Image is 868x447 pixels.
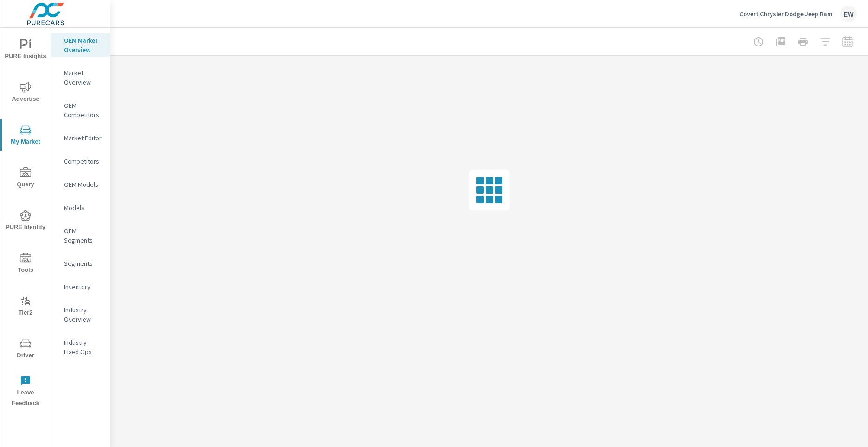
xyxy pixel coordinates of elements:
[64,226,103,245] p: OEM Segments
[3,210,48,233] span: PURE Identity
[51,335,110,359] div: Industry Fixed Ops
[51,33,110,57] div: OEM Market Overview
[3,253,48,276] span: Tools
[64,305,103,324] p: Industry Overview
[840,6,857,22] div: EW
[64,133,103,143] p: Market Editor
[64,157,103,166] p: Competitors
[51,201,110,215] div: Models
[51,303,110,326] div: Industry Overview
[3,82,48,105] span: Advertise
[64,68,103,87] p: Market Overview
[51,177,110,191] div: OEM Models
[64,101,103,119] p: OEM Competitors
[51,131,110,145] div: Market Editor
[0,28,51,413] div: nav menu
[739,10,833,18] p: Covert Chrysler Dodge Jeep Ram
[64,338,103,356] p: Industry Fixed Ops
[51,99,110,122] div: OEM Competitors
[3,39,48,62] span: PURE Insights
[3,125,48,147] span: My Market
[51,154,110,168] div: Competitors
[64,282,103,291] p: Inventory
[3,338,48,361] span: Driver
[51,280,110,294] div: Inventory
[3,375,48,409] span: Leave Feedback
[51,66,110,89] div: Market Overview
[51,256,110,270] div: Segments
[64,259,103,268] p: Segments
[64,180,103,189] p: OEM Models
[64,203,103,212] p: Models
[51,224,110,247] div: OEM Segments
[3,296,48,318] span: Tier2
[3,167,48,190] span: Query
[64,36,103,54] p: OEM Market Overview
